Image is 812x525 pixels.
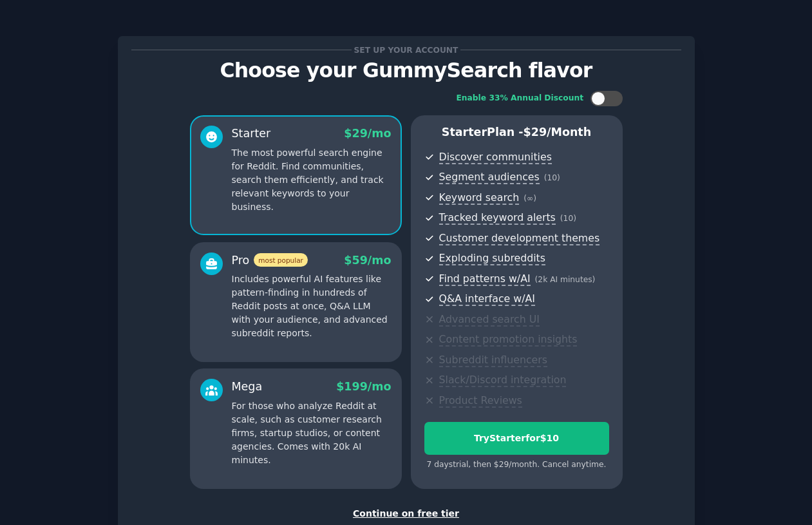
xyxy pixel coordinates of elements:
span: ( 10 ) [544,173,560,182]
div: 7 days trial, then $ 29 /month . Cancel anytime. [424,459,609,471]
span: Q&A interface w/AI [439,292,535,306]
div: Pro [232,253,308,269]
span: Discover communities [439,151,552,164]
span: Set up your account [352,43,460,57]
span: Find patterns w/AI [439,272,531,286]
span: Exploding subreddits [439,252,545,265]
span: ( 2k AI minutes ) [535,275,596,284]
span: $ 199 /mo [336,380,391,393]
span: $ 59 /mo [344,254,391,267]
span: Keyword search [439,191,520,205]
span: $ 29 /month [524,126,592,138]
button: TryStarterfor$10 [424,422,609,455]
div: Continue on free tier [131,507,681,520]
div: Starter [232,126,271,142]
span: ( 10 ) [560,214,576,223]
span: Subreddit influencers [439,354,547,367]
span: Tracked keyword alerts [439,211,556,225]
div: Enable 33% Annual Discount [457,93,584,104]
span: Slack/Discord integration [439,374,567,387]
p: For those who analyze Reddit at scale, such as customer research firms, startup studios, or conte... [232,399,392,467]
span: $ 29 /mo [344,127,391,140]
span: most popular [254,253,308,267]
span: Content promotion insights [439,333,578,347]
span: ( ∞ ) [524,194,536,203]
span: Segment audiences [439,171,540,184]
span: Product Reviews [439,394,522,408]
p: Includes powerful AI features like pattern-finding in hundreds of Reddit posts at once, Q&A LLM w... [232,272,392,340]
p: Choose your GummySearch flavor [131,59,681,82]
div: Mega [232,379,263,395]
p: Starter Plan - [424,124,609,140]
span: Customer development themes [439,232,600,245]
span: Advanced search UI [439,313,540,327]
div: Try Starter for $10 [425,432,609,445]
p: The most powerful search engine for Reddit. Find communities, search them efficiently, and track ... [232,146,392,214]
